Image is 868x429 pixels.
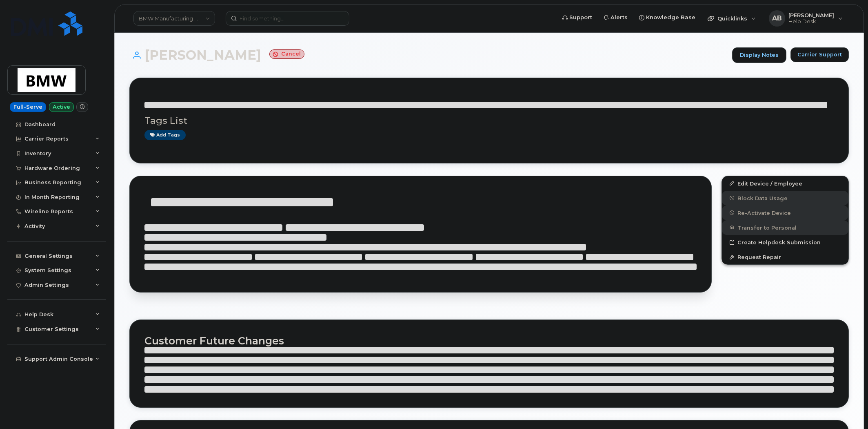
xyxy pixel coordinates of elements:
[797,51,842,58] span: Carrier Support
[732,47,786,63] a: Display Notes
[737,210,791,216] span: Re-Activate Device
[722,220,848,235] button: Transfer to Personal
[269,49,304,59] small: Cancel
[144,335,834,347] h2: Customer Future Changes
[722,235,848,250] a: Create Helpdesk Submission
[722,206,848,220] button: Re-Activate Device
[129,48,728,62] h1: [PERSON_NAME]
[722,176,848,191] a: Edit Device / Employee
[144,116,834,126] h3: Tags List
[722,191,848,206] button: Block Data Usage
[144,130,186,140] a: Add tags
[790,47,849,62] button: Carrier Support
[722,250,848,264] button: Request Repair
